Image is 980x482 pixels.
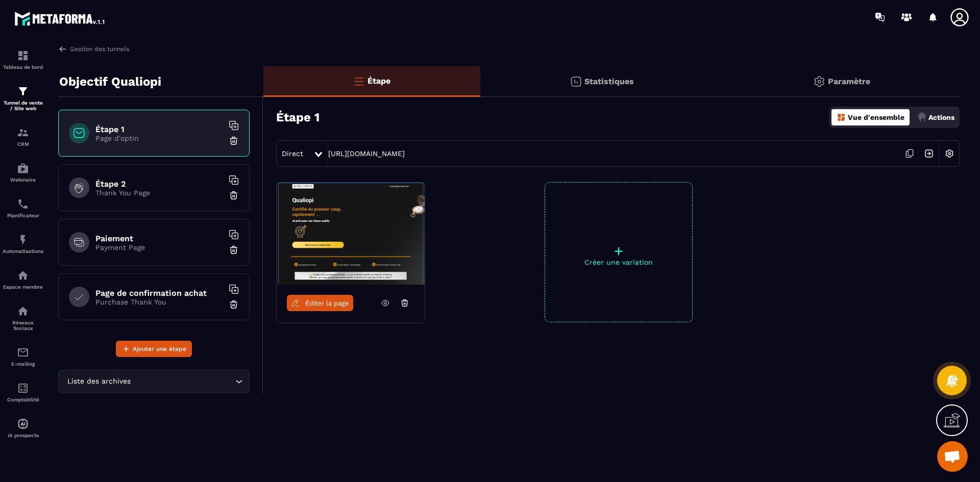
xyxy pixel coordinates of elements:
[276,110,320,124] h3: Étape 1
[17,418,29,430] img: automations
[3,213,43,218] p: Planificateur
[133,376,233,387] input: Search for option
[3,397,43,402] p: Comptabilité
[3,248,43,254] p: Automatisations
[813,75,825,88] img: setting-gr.5f69749f.svg
[328,149,405,158] a: [URL][DOMAIN_NAME]
[545,258,692,266] p: Créer une variation
[277,183,425,285] img: image
[229,190,239,200] img: trash
[17,346,29,359] img: email
[3,361,43,367] p: E-mailing
[133,344,186,354] span: Ajouter une étape
[17,49,29,62] img: formation
[229,245,239,255] img: trash
[305,299,349,307] span: Éditer la page
[116,341,192,357] button: Ajouter une étape
[919,144,939,163] img: arrow-next.bcc2205e.svg
[58,44,67,54] img: arrow
[95,179,223,189] h6: Étape 2
[58,44,129,54] a: Gestion des tunnels
[95,234,223,243] h6: Paiement
[95,134,223,142] p: Page d'optin
[95,298,223,306] p: Purchase Thank You
[65,376,133,387] span: Liste des archives
[14,9,106,28] img: logo
[95,243,223,251] p: Payment Page
[287,295,353,311] a: Éditer la page
[3,141,43,147] p: CRM
[95,189,223,197] p: Thank You Page
[95,124,223,134] h6: Étape 1
[828,77,870,86] p: Paramètre
[584,77,634,86] p: Statistiques
[3,226,43,262] a: automationsautomationsAutomatisations
[17,85,29,97] img: formation
[3,374,43,410] a: accountantaccountantComptabilité
[937,441,968,472] a: Ouvrir le chat
[3,320,43,331] p: Réseaux Sociaux
[3,119,43,155] a: formationformationCRM
[3,42,43,78] a: formationformationTableau de bord
[367,76,390,86] p: Étape
[17,305,29,317] img: social-network
[848,113,904,121] p: Vue d'ensemble
[3,433,43,438] p: IA prospects
[3,190,43,226] a: schedulerschedulerPlanificateur
[3,284,43,290] p: Espace membre
[17,382,29,394] img: accountant
[58,370,250,393] div: Search for option
[837,113,846,122] img: dashboard-orange.40269519.svg
[17,126,29,139] img: formation
[3,339,43,374] a: emailemailE-mailing
[95,288,223,298] h6: Page de confirmation achat
[3,100,43,111] p: Tunnel de vente / Site web
[282,149,303,158] span: Direct
[17,162,29,174] img: automations
[3,64,43,70] p: Tableau de bord
[3,155,43,190] a: automationsautomationsWebinaire
[229,136,239,146] img: trash
[17,234,29,246] img: automations
[59,71,161,92] p: Objectif Qualiopi
[3,262,43,297] a: automationsautomationsEspace membre
[3,297,43,339] a: social-networksocial-networkRéseaux Sociaux
[570,75,582,88] img: stats.20deebd0.svg
[3,177,43,183] p: Webinaire
[545,244,692,258] p: +
[229,299,239,310] img: trash
[353,75,365,87] img: bars-o.4a397970.svg
[17,269,29,282] img: automations
[928,113,954,121] p: Actions
[940,144,959,163] img: setting-w.858f3a88.svg
[3,78,43,119] a: formationformationTunnel de vente / Site web
[917,113,926,122] img: actions.d6e523a2.png
[17,198,29,210] img: scheduler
